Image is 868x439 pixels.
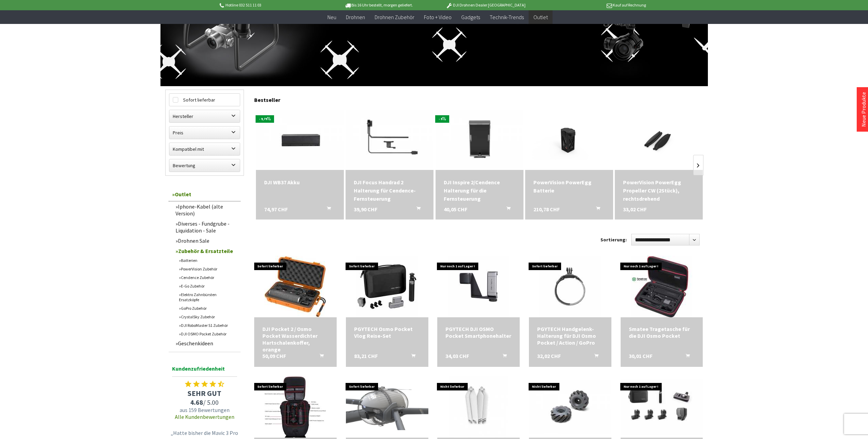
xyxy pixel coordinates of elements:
[176,265,241,273] a: PowerVision Zubehör
[444,178,515,203] div: DJI Inspire 2/Cendence Halterung für die Fernsteuerung
[169,407,241,413] span: aus 159 Bewertungen
[354,205,377,213] span: 39,90 CHF
[264,376,326,438] img: DJI Osmo Pocket Schaumstoff-Inlay für Smatree Rucksack DP1800
[533,14,548,21] span: Outlet
[264,256,326,317] img: DJI Pocket 2 / Osmo Pocket Wasserdichter Hartschalenkoffer, orange
[621,379,703,435] img: PGYTECH DJI Osmo Pocket Reise - Set
[432,1,539,9] p: DJI Drohnen Dealer [GEOGRAPHIC_DATA]
[588,205,604,214] button: In den Warenkorb
[176,330,241,338] a: DJI OSMO Pocket Zubehör
[623,178,695,203] div: PowerVision PowerEgg Propeller CW (2Stück), rechtsdrehend
[354,325,420,339] div: PGYTECH Osmo Pocket Vlog Reise-Set
[176,304,241,312] a: GoPro Zubehör
[354,178,425,203] div: DJI Focus Handrad 2 Halterung für Cendence-Fernsteuerung
[262,325,328,353] a: DJI Pocket 2 / Osmo Pocket Wasserdichter Hartschalenkoffer, orange 50,09 CHF In den Warenkorb
[169,187,241,201] a: Outlet
[525,118,613,160] img: PowerVision PowerEgg Batterie
[176,312,241,321] a: CrystalSky Zubehör
[448,256,509,317] img: PGYTECH DJI OSMO Pocket Smartphonehalter
[172,364,237,377] span: Kundenzufriedenheit
[346,384,428,430] img: PowerVision PowerEgg X Wasserdichtes Gehäuse
[262,352,286,359] span: 50,09 CHF
[354,178,425,203] a: DJI Focus Handrad 2 Halterung für Cendence-Fernsteuerung 39,90 CHF In den Warenkorb
[586,352,603,361] button: In den Warenkorb
[537,325,603,346] div: PGYTECH Handgelenk-Halterung für DJI Osmo Pocket / Action / GoPro
[176,256,241,265] a: Batterien
[172,246,241,256] a: Zubehör & Ersatzteile
[176,273,241,282] a: Cendence Zubehör
[172,201,241,218] a: Iphone-Kabel (alte Version)
[600,234,627,245] label: Sortierung:
[631,256,692,317] img: Smatee Tragetasche für die DJI Osmo Pocket
[860,92,867,127] a: Neue Produkte
[403,352,419,361] button: In den Warenkorb
[264,205,288,213] span: 74,97 CHF
[356,256,418,317] img: PGYTECH Osmo Pocket Vlog Reise-Set
[176,321,241,330] a: DJI RoboMaster S1 Zubehör
[346,110,433,168] img: DJI Focus Handrad 2 Halterung für Cendence-Fernsteuerung
[264,178,336,186] div: DJI WB37 Akku
[424,14,452,21] span: Foto + Video
[529,380,611,435] img: DJI RoboMaster S1 Mecanum-Räder
[445,325,511,339] div: PGYTECH DJI OSMO Pocket Smartphonehalter
[262,325,328,353] div: DJI Pocket 2 / Osmo Pocket Wasserdichter Hartschalenkoffer, orange
[485,10,529,24] a: Technik-Trends
[456,10,485,24] a: Gadgets
[219,1,325,9] p: Hotline 032 511 11 03
[494,352,511,361] button: In den Warenkorb
[169,398,241,407] span: / 5.00
[445,325,511,339] a: PGYTECH DJI OSMO Pocket Smartphonehalter 34,03 CHF In den Warenkorb
[354,325,420,339] a: PGYTECH Osmo Pocket Vlog Reise-Set 83,21 CHF In den Warenkorb
[445,352,469,359] span: 34,03 CHF
[623,178,695,203] a: PowerVision PowerEgg Propeller CW (2Stück), rechtsdrehend 33,02 CHF
[537,352,561,359] span: 32,02 CHF
[319,205,335,214] button: In den Warenkorb
[354,352,378,359] span: 83,21 CHF
[449,376,508,438] img: PowerVision PowerEgg X Ersatzpropeller
[256,110,344,168] img: DJI WB37 Akku
[461,14,480,21] span: Gadgets
[254,90,703,107] div: Bestseller
[346,14,365,21] span: Drohnen
[327,14,336,21] span: Neu
[533,178,605,195] a: PowerVision PowerEgg Batterie 210,78 CHF In den Warenkorb
[370,10,419,24] a: Drohnen Zubehör
[408,205,425,214] button: In den Warenkorb
[190,398,203,407] span: 4.68
[444,205,467,213] span: 40,05 CHF
[323,10,341,24] a: Neu
[264,178,336,186] a: DJI WB37 Akku 74,97 CHF In den Warenkorb
[533,178,605,195] div: PowerVision PowerEgg Batterie
[629,352,652,359] span: 30,01 CHF
[629,325,695,339] a: Smatee Tragetasche für die DJI Osmo Pocket 30,01 CHF In den Warenkorb
[436,110,523,168] img: DJI Inspire 2/Cendence Halterung für die Fernsteuerung
[325,1,432,9] p: Bis 16 Uhr bestellt, morgen geliefert.
[169,159,240,172] label: Bewertung
[537,325,603,346] a: PGYTECH Handgelenk-Halterung für DJI Osmo Pocket / Action / GoPro 32,02 CHF In den Warenkorb
[176,282,241,290] a: E-Go Zubehör
[615,117,703,161] img: PowerVision PowerEgg Propeller CW (2Stück), rechtsdrehend
[529,10,553,24] a: Outlet
[539,1,646,9] p: Kauf auf Rechnung
[623,205,647,213] span: 33,02 CHF
[498,205,515,214] button: In den Warenkorb
[172,218,241,236] a: Diverses - Fundgrube - Liquidation - Sale
[169,110,240,122] label: Hersteller
[169,127,240,139] label: Preis
[175,413,234,420] a: Alle Kundenbewertungen
[677,352,694,361] button: In den Warenkorb
[490,14,524,21] span: Technik-Trends
[169,388,241,398] span: SEHR GUT
[375,14,414,21] span: Drohnen Zubehör
[629,325,695,339] div: Smatee Tragetasche für die DJI Osmo Pocket
[169,94,240,106] label: Sofort lieferbar
[539,256,601,317] img: PGYTECH Handgelenk-Halterung für DJI Osmo Pocket / Action / GoPro
[533,205,560,213] span: 210,78 CHF
[311,352,328,361] button: In den Warenkorb
[169,143,240,155] label: Kompatibel mit
[172,236,241,246] a: Drohnen Sale
[341,10,370,24] a: Drohnen
[444,178,515,203] a: DJI Inspire 2/Cendence Halterung für die Fernsteuerung 40,05 CHF In den Warenkorb
[172,338,241,348] a: Geschenkideen
[419,10,456,24] a: Foto + Video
